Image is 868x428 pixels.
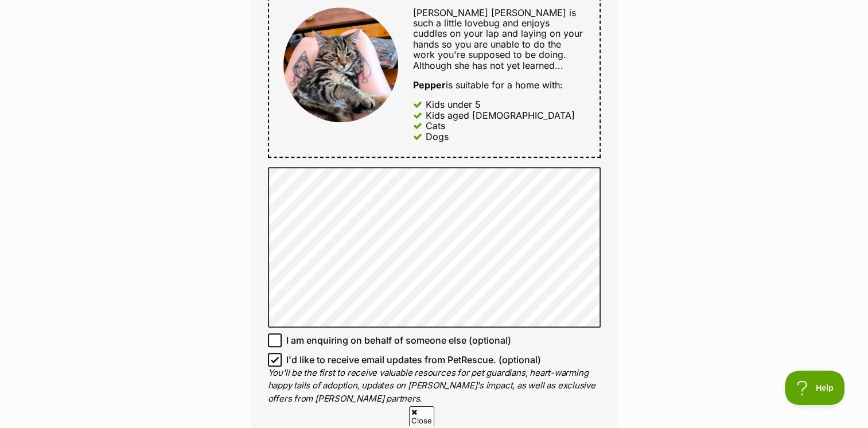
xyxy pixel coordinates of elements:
[283,7,398,122] img: Pepper
[413,7,583,71] span: [PERSON_NAME] [PERSON_NAME] is such a little lovebug and enjoys cuddles on your lap and laying on...
[426,99,481,110] div: Kids under 5
[426,110,575,120] div: Kids aged [DEMOGRAPHIC_DATA]
[409,406,434,426] span: Close
[426,131,449,142] div: Dogs
[413,79,446,91] strong: Pepper
[426,120,445,131] div: Cats
[286,353,541,367] span: I'd like to receive email updates from PetRescue. (optional)
[286,333,511,347] span: I am enquiring on behalf of someone else (optional)
[268,367,601,406] p: You'll be the first to receive valuable resources for pet guardians, heart-warming happy tails of...
[413,80,585,90] div: is suitable for a home with:
[785,371,845,405] iframe: Help Scout Beacon - Open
